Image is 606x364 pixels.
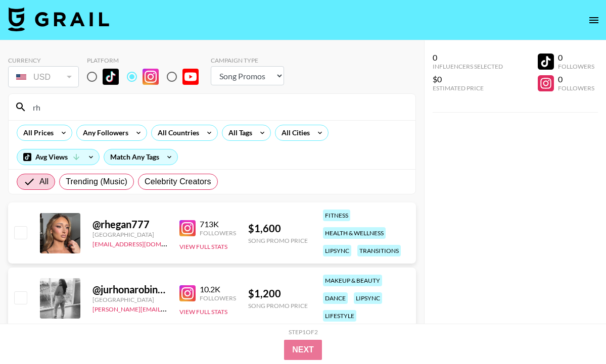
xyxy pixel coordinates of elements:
img: Instagram [179,285,196,301]
div: Currency is locked to USD [8,64,79,89]
div: Platform [87,57,207,64]
div: Currency [8,57,79,64]
div: All Prices [17,125,56,140]
div: USD [10,68,77,86]
div: All Tags [222,125,254,140]
div: Estimated Price [433,84,503,92]
div: Campaign Type [211,57,284,64]
span: Celebrity Creators [145,176,211,188]
div: transitions [357,245,401,256]
button: View Full Stats [179,308,227,316]
div: $0 [433,74,503,84]
div: 10.2K [200,284,236,294]
button: open drawer [584,10,604,30]
a: [PERSON_NAME][EMAIL_ADDRESS][DOMAIN_NAME] [92,303,242,313]
div: health & wellness [323,227,386,239]
div: fitness [323,210,350,221]
div: Followers [558,63,594,70]
img: Instagram [143,69,159,85]
span: All [39,176,49,188]
div: [GEOGRAPHIC_DATA] [92,296,167,303]
span: Trending (Music) [66,176,127,188]
div: Influencers Selected [433,63,503,70]
div: Avg Views [17,149,99,165]
div: Step 1 of 2 [289,328,318,336]
button: Next [284,340,322,360]
div: Song Promo Price [248,302,308,309]
div: 0 [558,53,594,63]
div: Song Promo Price [248,237,308,244]
div: @ jurhonarobinson [92,283,167,296]
div: Match Any Tags [104,149,177,165]
div: makeup & beauty [323,275,382,286]
img: YouTube [182,69,199,85]
button: View Full Stats [179,243,227,250]
div: $ 1,600 [248,222,308,235]
div: Followers [200,229,236,237]
div: Any Followers [77,125,130,140]
img: TikTok [103,69,119,85]
div: All Countries [152,125,201,140]
iframe: Drift Widget Chat Controller [555,314,594,352]
div: [GEOGRAPHIC_DATA] [92,231,167,238]
div: @ rhegan777 [92,218,167,231]
a: [EMAIL_ADDRESS][DOMAIN_NAME] [92,238,194,248]
input: Search by User Name [27,99,409,115]
div: Followers [200,294,236,302]
div: 713K [200,219,236,229]
div: lifestyle [323,310,356,322]
div: lipsync [354,292,382,304]
div: 0 [433,53,503,63]
div: 0 [558,74,594,84]
div: $ 1,200 [248,287,308,300]
div: All Cities [275,125,312,140]
div: lipsync [323,245,351,256]
img: Grail Talent [8,7,109,31]
img: Instagram [179,220,196,236]
div: Followers [558,84,594,92]
div: dance [323,292,348,304]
